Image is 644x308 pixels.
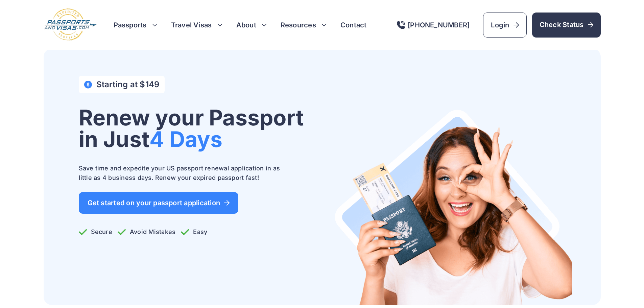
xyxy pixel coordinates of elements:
h3: Resources [281,20,327,30]
p: Secure [79,227,112,237]
p: Easy [181,227,207,237]
a: Get started on your passport application [79,192,239,214]
h3: Passports [114,20,158,30]
span: 4 Days [149,126,222,152]
span: Check Status [540,20,593,29]
span: Get started on your passport application [88,199,230,206]
p: Avoid Mistakes [118,227,175,237]
img: Renew your Passport in Just 4 Days [334,109,572,305]
a: About [236,20,256,30]
a: [PHONE_NUMBER] [397,21,470,29]
p: Save time and expedite your US passport renewal application in as little as 4 business days. Rene... [79,164,288,183]
h4: Starting at $149 [96,80,160,89]
h1: Renew your Passport in Just [79,107,304,150]
a: Login [483,13,526,38]
a: Contact [340,20,367,30]
a: Check Status [532,13,601,38]
img: Logo [44,8,97,42]
h3: Travel Visas [171,20,223,30]
span: Login [491,20,519,30]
